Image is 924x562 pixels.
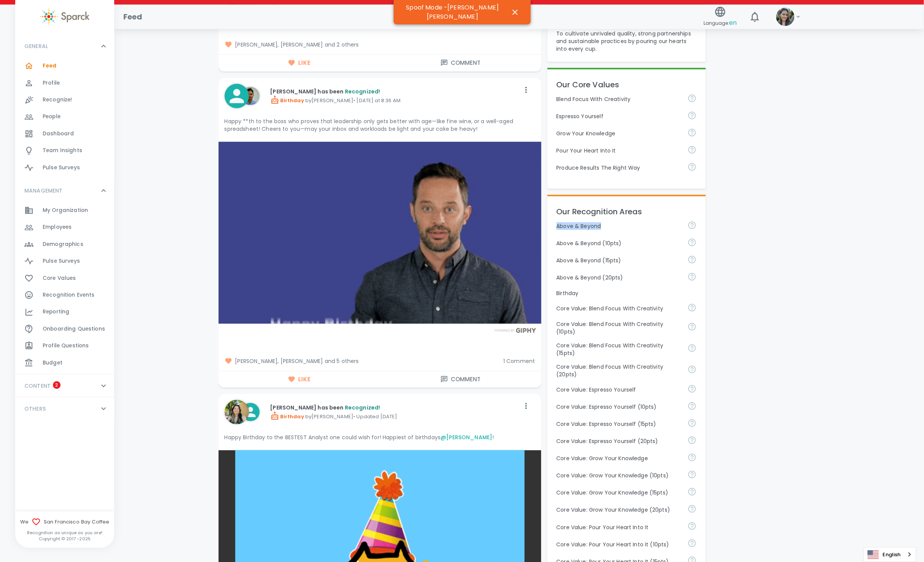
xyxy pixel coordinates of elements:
[43,275,76,282] span: Core Values
[557,30,697,53] p: To cultivate unrivaled quality, strong partnerships and sustainable practices by pouring our hear...
[15,536,114,542] p: Copyright © 2017 - 2025
[43,359,62,367] span: Budget
[557,239,681,247] p: Above & Beyond (10pts)
[688,221,697,230] svg: For going above and beyond!
[270,97,304,104] span: Birthday
[688,384,697,393] svg: Share your voice and your ideas
[557,257,681,264] p: Above & Beyond (15pts)
[688,322,697,331] svg: Achieve goals today and innovate for tomorrow
[241,87,260,105] img: Picture of Mikhail Coloyan
[688,522,697,531] svg: Come to work to make a difference in your own way
[15,108,114,125] div: People
[15,58,114,74] a: Feed
[688,238,697,247] svg: For going above and beyond!
[688,111,697,120] svg: Share your voice and your ideas
[15,253,114,270] a: Pulse Surveys
[225,41,535,48] span: [PERSON_NAME], [PERSON_NAME] and 2 others
[53,381,61,389] span: 2
[43,113,61,120] span: People
[43,257,80,265] span: Pulse Surveys
[15,159,114,176] a: Pulse Surveys
[557,305,681,312] p: Core Value: Blend Focus With Creativity
[688,436,697,445] svg: Share your voice and your ideas
[557,472,681,479] p: Core Value: Grow Your Knowledge (10pts)
[270,404,520,411] p: [PERSON_NAME] has been
[557,523,681,531] p: Core Value: Pour Your Heart Into It
[15,355,114,371] a: Budget
[24,405,46,413] p: OTHERS
[557,454,681,462] p: Core Value: Grow Your Knowledge
[24,42,48,50] p: GENERAL
[864,548,916,562] a: English
[557,79,697,91] p: Our Core Values
[688,272,697,281] svg: For going above and beyond!
[15,8,114,26] a: Sparck logo
[270,88,520,95] p: [PERSON_NAME] has been
[557,420,681,428] p: Core Value: Espresso Yourself (15pts)
[557,320,681,336] p: Core Value: Blend Focus With Creativity (10pts)
[557,386,681,393] p: Core Value: Espresso Yourself
[123,11,142,23] h1: Feed
[688,145,697,154] svg: Come to work to make a difference in your own way
[43,325,105,333] span: Onboarding Questions
[688,94,697,103] svg: Achieve goals today and innovate for tomorrow
[557,403,681,411] p: Core Value: Espresso Yourself (10pts)
[15,236,114,253] a: Demographics
[15,287,114,303] div: Recognition Events
[557,342,681,357] p: Core Value: Blend Focus With Creativity (15pts)
[15,202,114,219] a: My Organization
[493,328,538,333] img: Powered by GIPHY
[557,506,681,514] p: Core Value: Grow Your Knowledge (20pts)
[219,371,380,387] button: Like
[15,530,114,536] p: Recognition as unique as you are!
[557,130,681,137] p: Grow Your Knowledge
[15,303,114,320] a: Reporting
[24,382,51,390] p: CONTENT
[43,342,89,350] span: Profile Questions
[345,88,380,95] span: Recognized!
[270,95,520,104] p: by [PERSON_NAME] • [DATE] at 8:36 AM
[688,504,697,514] svg: Follow your curiosity and learn together
[557,541,681,548] p: Core Value: Pour Your Heart Into It (10pts)
[688,255,697,264] svg: For going above and beyond!
[15,58,114,179] div: GENERAL
[557,289,697,297] p: Birthday
[15,125,114,142] a: Dashboard
[688,453,697,462] svg: Follow your curiosity and learn together
[15,92,114,108] a: Recognize!
[557,437,681,445] p: Core Value: Espresso Yourself (20pts)
[43,207,88,214] span: My Organization
[270,411,520,421] p: by [PERSON_NAME] • Updated [DATE]
[345,404,380,411] span: Recognized!
[15,337,114,354] a: Profile Questions
[15,75,114,92] a: Profile
[557,206,697,218] p: Our Recognition Areas
[43,147,82,154] span: Team Insights
[688,401,697,411] svg: Share your voice and your ideas
[24,187,63,194] p: MANAGEMENT
[43,130,74,138] span: Dashboard
[43,223,72,231] span: Employees
[270,413,304,420] span: Birthday
[557,112,681,120] p: Espresso Yourself
[701,3,740,31] button: Language:en
[380,55,541,71] button: Comment
[15,321,114,337] div: Onboarding Questions
[557,147,681,154] p: Pour Your Heart Into It
[225,434,535,441] p: Happy Birthday to the BESTEST Analyst one could wish for! Happiest of birthdays !
[776,8,795,26] img: Picture of Mackenzie
[15,142,114,159] a: Team Insights
[40,8,89,26] img: Sparck logo
[688,365,697,374] svg: Achieve goals today and innovate for tomorrow
[688,128,697,137] svg: Follow your curiosity and learn together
